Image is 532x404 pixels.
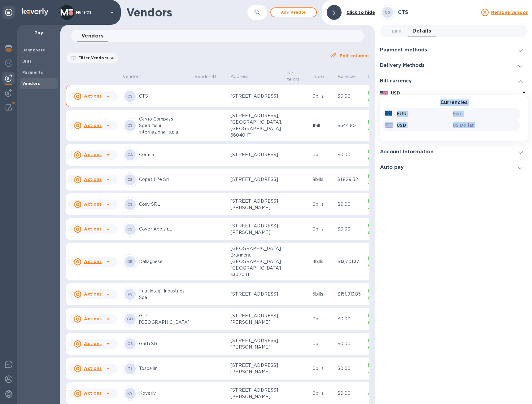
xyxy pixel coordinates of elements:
[270,7,317,17] button: Add vendor
[84,391,102,396] u: Actions
[230,245,282,278] p: [GEOGRAPHIC_DATA] Brugnera, [GEOGRAPHIC_DATA], [GEOGRAPHIC_DATA] 33070 IT
[194,73,216,80] p: Vendor ID
[139,258,190,265] p: Dallagnese
[127,152,133,157] b: CA
[84,202,102,207] u: Actions
[380,78,412,84] h3: Bill currency
[312,390,333,397] p: 0 bills
[392,28,401,34] span: Bills
[312,73,333,80] span: Inbox
[368,337,386,350] p: Manually added
[230,93,282,99] p: [STREET_ADDRESS]
[22,59,32,64] b: Bills
[368,73,382,80] p: Status
[22,30,55,36] p: Pay
[338,258,363,265] p: $13,701.37
[338,365,363,372] p: $0.00
[127,202,133,207] b: CS
[391,90,400,95] b: USD
[139,176,190,183] p: Copat Life Srl
[338,73,363,80] span: Balance
[230,387,282,400] p: [STREET_ADDRESS][PERSON_NAME]
[312,291,333,297] p: 5 bills
[380,149,434,155] h3: Account Information
[76,55,108,60] p: Filter Vendors
[230,291,282,297] p: [STREET_ADDRESS]
[338,226,363,232] p: $0.00
[312,122,333,129] p: 1 bill
[230,151,282,158] p: [STREET_ADDRESS]
[338,291,363,297] p: $151,913.85
[380,165,404,170] h3: Auto pay
[380,63,425,68] h3: Delivery Methods
[139,365,190,372] p: Toscanini
[397,111,406,117] p: EUR
[84,177,102,182] u: Actions
[2,6,15,19] div: Unpin categories
[338,316,363,322] p: $0.00
[139,313,190,326] p: G.D. [GEOGRAPHIC_DATA]
[230,223,282,236] p: [STREET_ADDRESS][PERSON_NAME]
[338,201,363,208] p: $0.00
[385,123,393,128] img: USD
[22,8,48,15] img: Logo
[368,90,386,103] p: Manually added
[127,317,133,321] b: GD
[127,123,133,128] b: CS
[491,10,528,15] u: Remove vendor
[139,93,190,99] p: CTS
[312,258,333,265] p: 4 bills
[5,59,12,67] img: Foreign exchange
[338,390,363,397] p: $0.00
[127,227,133,231] b: CS
[312,176,333,183] p: 8 bills
[312,340,333,347] p: 0 bills
[128,366,132,371] b: TI
[127,259,133,264] b: DE
[368,119,386,132] p: Manually added
[380,47,427,53] h3: Payment methods
[230,198,282,211] p: [STREET_ADDRESS][PERSON_NAME]
[347,10,375,15] b: Click to hide
[139,226,190,232] p: Cover App s.r.L
[440,100,468,106] h3: Currencies
[312,151,333,158] p: 0 bills
[368,223,386,236] p: Manually added
[123,73,146,80] span: Vendor
[84,341,102,346] u: Actions
[22,48,46,52] b: Dashboard
[230,73,256,80] span: Address
[312,365,333,372] p: 0 bills
[139,151,190,158] p: Cerasa
[338,151,363,158] p: $0.00
[84,259,102,264] u: Actions
[194,73,224,80] span: Vendor ID
[127,341,133,346] b: GS
[312,201,333,208] p: 0 bills
[81,32,103,40] span: Vendors
[368,255,386,268] p: Manually added
[230,73,248,80] p: Address
[287,70,308,83] span: Net terms
[126,6,247,19] h1: Vendors
[84,316,102,321] u: Actions
[368,390,386,397] p: Added
[139,201,190,208] p: Cosy SRL
[139,340,190,347] p: Gatti SRL
[453,111,518,117] p: Euro
[312,316,333,322] p: 0 bills
[338,73,355,80] p: Balance
[338,340,363,347] p: $0.00
[22,81,40,86] b: Vendors
[287,70,300,83] p: Net terms
[139,288,190,301] p: Friul Intagli Industries Spa
[230,112,282,138] p: [STREET_ADDRESS], [GEOGRAPHIC_DATA], [GEOGRAPHIC_DATA] 56040 IT
[139,390,190,397] p: Koverly
[368,362,386,375] p: Manually added
[230,313,282,326] p: [STREET_ADDRESS][PERSON_NAME]
[368,148,386,161] p: Manually added
[398,10,477,15] h3: CTS
[127,94,133,99] b: CS
[312,73,325,80] p: Inbox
